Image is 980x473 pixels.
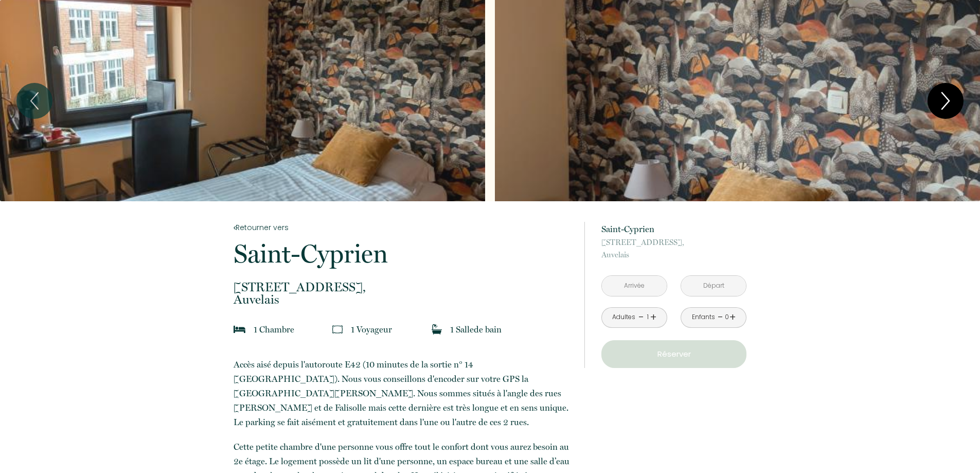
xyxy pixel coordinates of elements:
[645,312,650,322] div: 1
[601,222,746,236] p: Saint-Cyprien
[450,322,502,337] p: 1 Salle de bain
[681,276,746,296] input: Départ
[332,324,343,335] img: guests
[234,222,571,233] a: Retourner vers
[638,309,644,325] a: -
[692,312,715,322] div: Enfants
[612,312,635,322] div: Adultes
[729,309,736,325] a: +
[234,281,571,293] span: [STREET_ADDRESS],
[605,348,743,360] p: Réserver
[928,83,964,119] button: Next
[650,309,656,325] a: +
[234,357,571,429] p: Accès aisé depuis l'autoroute E42 (10 minutes de la sortie n° 14 [GEOGRAPHIC_DATA]). Nous vous co...
[234,281,571,306] p: Auvelais
[601,236,746,261] p: Auvelais
[602,276,667,296] input: Arrivée
[16,83,52,119] button: Previous
[601,236,746,249] span: [STREET_ADDRESS],
[601,340,746,368] button: Réserver
[351,322,392,337] p: 1 Voyageur
[724,312,729,322] div: 0
[718,309,723,325] a: -
[234,241,571,267] p: Saint-Cyprien
[254,322,294,337] p: 1 Chambre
